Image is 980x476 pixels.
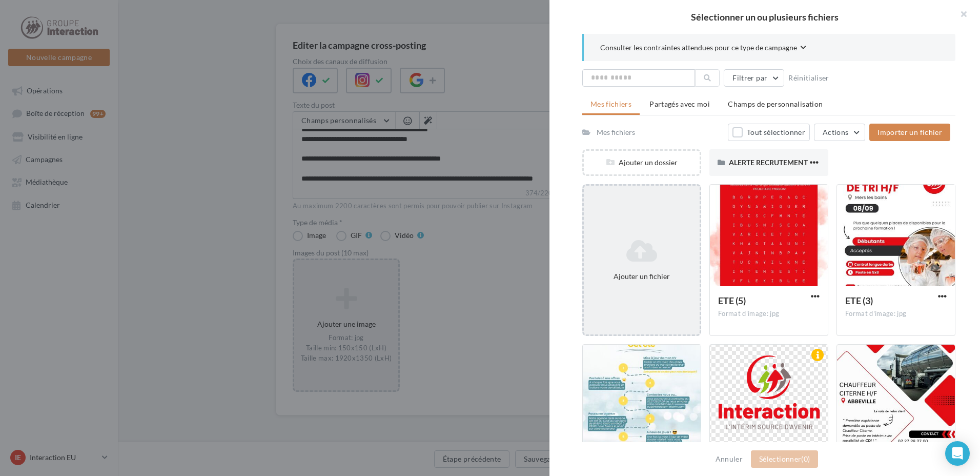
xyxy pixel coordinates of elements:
span: Mes fichiers [590,100,631,108]
span: Partagés avec moi [649,100,710,108]
div: Format d'image: jpg [845,309,947,319]
button: Consulter les contraintes attendues pour ce type de campagne [600,42,806,55]
span: (0) [801,454,810,463]
button: Réinitialiser [784,72,833,84]
h2: Sélectionner un ou plusieurs fichiers [566,12,964,22]
button: Actions [814,124,865,141]
div: Ajouter un fichier [588,271,696,282]
button: Importer un fichier [869,124,950,141]
span: ALERTE RECRUTEMENT [729,158,808,167]
span: ETE (3) [845,295,873,306]
div: Format d'image: jpg [718,309,820,319]
div: Ajouter un dossier [584,157,700,168]
button: Sélectionner(0) [751,450,818,468]
span: Champs de personnalisation [728,100,823,108]
span: Actions [823,128,848,136]
div: Open Intercom Messenger [945,441,970,466]
button: Tout sélectionner [728,124,810,141]
div: Mes fichiers [597,127,635,137]
span: ETE (5) [718,295,746,306]
span: Consulter les contraintes attendues pour ce type de campagne [600,43,797,53]
span: Importer un fichier [877,128,942,136]
button: Annuler [711,453,747,465]
button: Filtrer par [724,69,784,87]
